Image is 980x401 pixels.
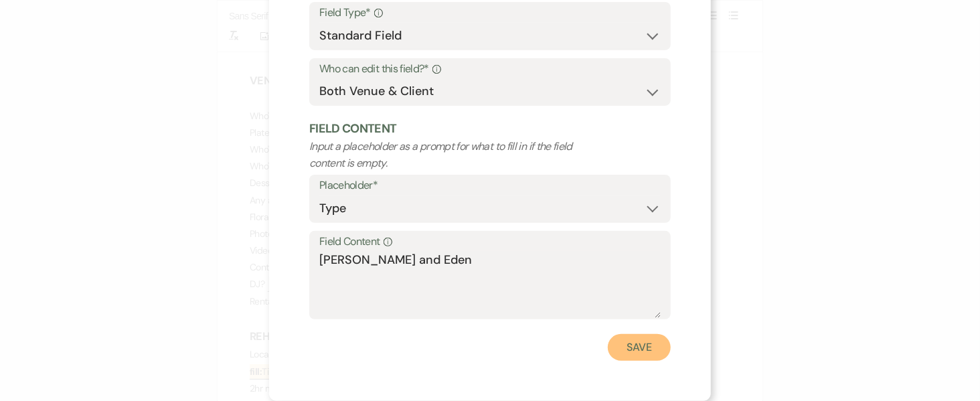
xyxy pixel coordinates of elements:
[319,3,661,23] label: Field Type*
[319,251,661,318] textarea: [PERSON_NAME] and Eden
[319,232,661,252] label: Field Content
[608,334,671,361] button: Save
[309,138,598,172] p: Input a placeholder as a prompt for what to fill in if the field content is empty.
[309,121,671,137] h2: Field Content
[319,176,661,195] label: Placeholder*
[319,60,661,79] label: Who can edit this field?*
